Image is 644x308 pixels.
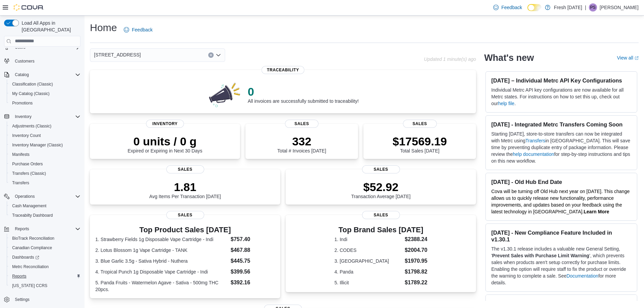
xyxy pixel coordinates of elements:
span: PS [590,3,596,11]
span: Operations [12,192,80,200]
p: Fresh [DATE] [554,3,582,11]
dt: 3. [GEOGRAPHIC_DATA] [334,258,402,264]
span: Reports [15,226,29,232]
span: Traceabilty Dashboard [9,211,80,219]
span: Transfers [12,180,29,186]
span: Canadian Compliance [9,244,80,252]
span: Cova will be turning off Old Hub next year on [DATE]. This change allows us to quickly release ne... [491,189,629,214]
dt: 1. Strawberry Fields 1g Disposable Vape Cartridge - Indi [95,236,228,243]
dt: 4. Tropical Punch 1g Disposable Vape Cartridge - Indi [95,268,228,275]
a: Inventory Count [9,132,44,140]
button: Manifests [7,150,83,159]
span: My Catalog (Classic) [9,90,80,98]
p: 0 [248,85,359,98]
a: Transfers (Classic) [9,169,49,177]
p: $17569.19 [392,135,447,148]
dd: $2388.24 [405,235,427,243]
a: Transfers [9,179,32,187]
a: Documentation [567,273,598,279]
dt: 1. Indi [334,236,402,243]
button: Inventory Manager (Classic) [7,140,83,150]
span: Inventory Manager (Classic) [9,141,80,149]
dd: $467.88 [231,246,275,254]
dd: $1789.22 [405,279,427,287]
span: Sales [166,165,204,173]
p: $52.92 [351,180,411,194]
button: [US_STATE] CCRS [7,281,83,290]
span: Catalog [15,72,29,77]
a: Feedback [491,1,525,14]
span: Traceabilty Dashboard [12,213,53,218]
span: Metrc Reconciliation [9,263,80,271]
a: Promotions [9,99,35,107]
button: Inventory [12,113,34,121]
a: Settings [12,295,32,304]
span: Purchase Orders [9,160,80,168]
p: 0 units / 0 g [128,135,202,148]
dt: 2. CODES [334,247,402,254]
a: Learn More [584,209,609,214]
dd: $392.16 [231,279,275,287]
div: Transaction Average [DATE] [351,180,411,199]
div: Paige Sampson [589,3,597,11]
span: Cash Management [12,203,46,209]
button: Catalog [1,70,83,79]
h3: Top Brand Sales [DATE] [334,226,427,234]
button: Metrc Reconciliation [7,262,83,271]
a: [US_STATE] CCRS [9,282,50,290]
svg: External link [635,56,639,60]
button: Traceabilty Dashboard [7,211,83,220]
div: Total # Invoices [DATE] [277,135,326,153]
div: Avg Items Per Transaction [DATE] [149,180,221,199]
button: Reports [1,224,83,234]
span: Dashboards [9,253,80,261]
button: Inventory Count [7,131,83,140]
span: Dashboards [12,255,39,260]
span: Settings [15,297,29,302]
span: Operations [15,194,35,199]
button: Inventory [1,112,83,121]
span: Inventory Count [12,133,41,138]
dd: $1970.95 [405,257,427,265]
h3: [DATE] - Old Hub End Date [491,179,631,185]
h1: Home [90,21,117,34]
span: Sales [166,211,204,219]
button: Settings [1,294,83,304]
span: Manifests [12,152,29,157]
span: Traceability [262,66,305,74]
p: | [585,3,586,11]
button: My Catalog (Classic) [7,89,83,98]
div: Total Sales [DATE] [392,135,447,153]
a: help documentation [513,151,554,157]
span: Load All Apps in [GEOGRAPHIC_DATA] [19,20,80,33]
dt: 3. Blue Garlic 3.5g - Sativa Hybrid - Nuthera [95,258,228,264]
span: Metrc Reconciliation [12,264,49,269]
button: Open list of options [216,52,221,58]
dd: $757.40 [231,235,275,243]
span: Reports [9,272,80,280]
span: Promotions [9,99,80,107]
button: Reports [12,225,32,233]
span: Inventory [146,120,184,128]
h3: [DATE] – Individual Metrc API Key Configurations [491,77,631,84]
span: Inventory [15,114,31,119]
dt: 5. Panda Fruits - Watermelon Agave - Sativa - 500mg THC 20pcs. [95,279,228,293]
button: Transfers [7,178,83,188]
p: Starting [DATE], store-to-store transfers can now be integrated with Metrc using in [GEOGRAPHIC_D... [491,131,631,164]
a: Manifests [9,150,32,159]
span: Inventory Manager (Classic) [12,142,63,148]
span: Sales [285,120,319,128]
button: Adjustments (Classic) [7,121,83,131]
a: Feedback [121,23,155,37]
span: Purchase Orders [12,161,43,167]
span: Inventory Count [9,132,80,140]
a: Metrc Reconciliation [9,263,51,271]
span: Classification (Classic) [12,81,53,87]
dd: $2004.70 [405,246,427,254]
dd: $1798.82 [405,268,427,276]
span: Reports [12,274,26,279]
p: The v1.30.1 release includes a valuable new General Setting, ' ', which prevents sales when produ... [491,245,631,286]
input: Dark Mode [527,4,542,11]
span: Feedback [501,4,522,11]
p: [PERSON_NAME] [600,3,639,11]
